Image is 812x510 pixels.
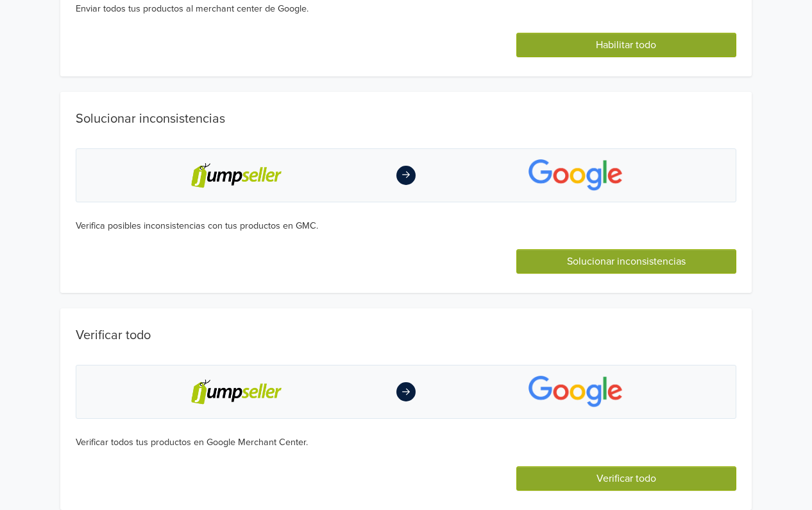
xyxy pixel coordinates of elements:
[190,376,282,408] img: jumpseller-logo
[76,328,736,343] h1: Verificar todo
[516,33,736,57] button: Habilitar todo
[529,159,623,191] img: app-logo
[76,219,736,233] div: Verifica posibles inconsistencias con tus productos en GMC.
[516,249,736,274] button: Solucionar inconsistencias
[76,2,736,16] div: Enviar todos tus productos al merchant center de Google.
[190,159,282,191] img: jumpseller-logo
[76,435,736,450] div: Verificar todos tus productos en Google Merchant Center.
[516,466,736,491] button: Verificar todo
[529,376,623,408] img: app-logo
[76,111,736,127] h1: Solucionar inconsistencias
